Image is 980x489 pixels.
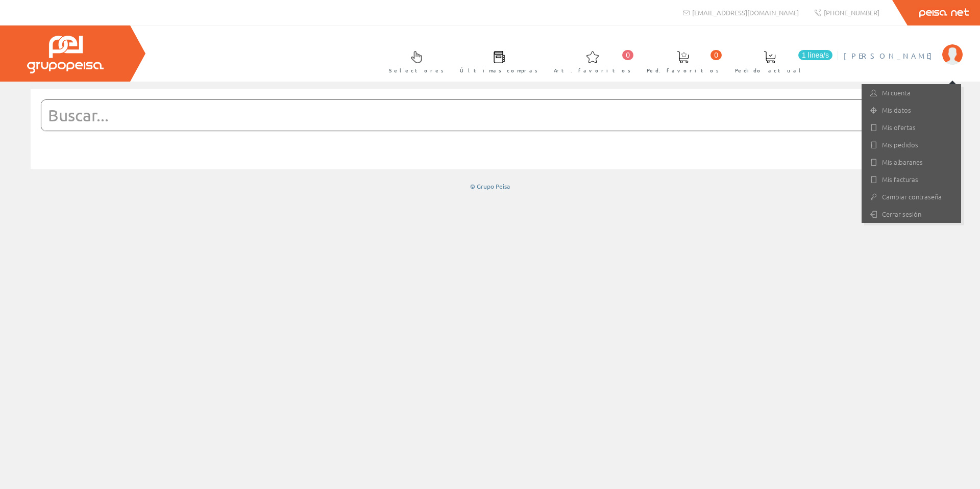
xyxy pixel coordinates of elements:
[862,205,961,223] a: Cerrar sesión
[389,65,444,75] span: Selectores
[692,8,799,17] span: [EMAIL_ADDRESS][DOMAIN_NAME]
[710,50,722,60] span: 0
[31,182,949,191] div: © Grupo Peisa
[622,50,633,60] span: 0
[862,84,961,101] a: Mi cuenta
[862,101,961,119] a: Mis datos
[862,153,961,171] a: Mis albaranes
[798,50,832,60] span: 1 línea/s
[450,42,543,80] a: Últimas compras
[554,65,631,75] span: Art. favoritos
[647,65,719,75] span: Ped. favoritos
[862,136,961,153] a: Mis pedidos
[862,171,961,188] a: Mis facturas
[735,65,804,75] span: Pedido actual
[862,188,961,205] a: Cambiar contraseña
[862,119,961,136] a: Mis ofertas
[844,50,937,61] span: [PERSON_NAME]
[379,42,449,80] a: Selectores
[824,8,879,17] span: [PHONE_NUMBER]
[27,36,104,73] img: Grupo Peisa
[725,42,835,80] a: 1 línea/s Pedido actual
[41,100,914,131] input: Buscar...
[460,65,538,75] span: Últimas compras
[844,42,963,52] a: [PERSON_NAME]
